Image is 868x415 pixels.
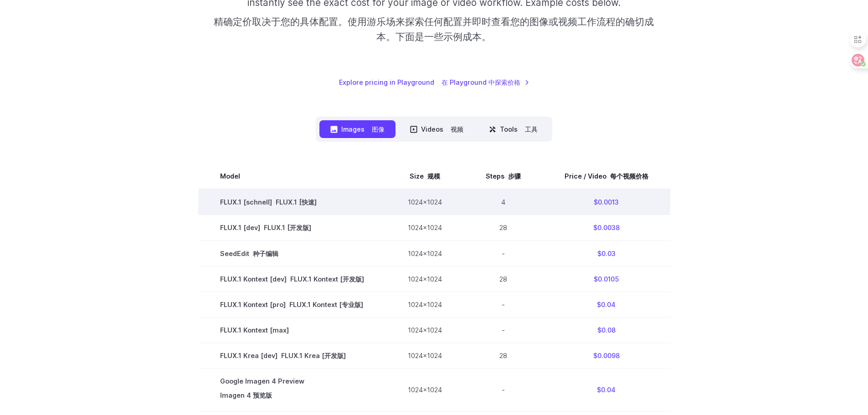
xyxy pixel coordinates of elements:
td: - [464,317,543,343]
font: FLUX.1 Kontext [开发版] [290,275,364,283]
td: 1024x1024 [386,317,464,343]
font: 精确定价取决于您的具体配置。使用游乐场来探索任何配置并即时查看您的图像或视频工作流程的确切成本。下面是一些示例成本。 [214,16,654,42]
font: FLUX.1 [快速] [276,198,317,206]
td: $0.0098 [543,343,670,368]
td: 1024x1024 [386,215,464,241]
td: 1024x1024 [386,189,464,215]
th: Price / Video [543,164,670,189]
td: FLUX.1 Kontext [max] [198,317,386,343]
td: $0.0038 [543,215,670,241]
td: 1024x1024 [386,292,464,317]
td: 1024x1024 [386,343,464,368]
td: 1024x1024 [386,266,464,292]
td: $0.0013 [543,189,670,215]
font: FLUX.1 Krea [开发版] [281,352,346,359]
button: Videos [399,120,474,138]
td: SeedEdit [198,241,386,266]
font: 种子编辑 [253,250,278,257]
td: $0.08 [543,317,670,343]
td: FLUX.1 Kontext [pro] [198,292,386,317]
td: $0.04 [543,292,670,317]
font: 步骤 [508,172,521,180]
td: FLUX.1 [dev] [198,215,386,241]
td: 28 [464,215,543,241]
td: Google Imagen 4 Preview [198,368,386,411]
font: 视频 [451,125,463,133]
td: 1024x1024 [386,241,464,266]
a: Explore pricing in Playground 在 Playground 中探索价格 [339,77,529,87]
td: FLUX.1 Kontext [dev] [198,266,386,292]
th: Size [386,164,464,189]
th: Steps [464,164,543,189]
td: - [464,368,543,411]
font: FLUX.1 Kontext [专业版] [289,301,363,308]
td: 1024x1024 [386,368,464,411]
font: Imagen 4 预览版 [220,391,272,399]
td: 28 [464,266,543,292]
button: Images [319,120,395,138]
th: Model [198,164,386,189]
td: - [464,241,543,266]
td: 4 [464,189,543,215]
td: 28 [464,343,543,368]
td: $0.0105 [543,266,670,292]
font: 工具 [525,125,538,133]
font: FLUX.1 [开发版] [264,224,311,231]
font: 图像 [372,125,385,133]
font: 规模 [427,172,440,180]
td: FLUX.1 [schnell] [198,189,386,215]
td: FLUX.1 Krea [dev] [198,343,386,368]
td: $0.04 [543,368,670,411]
td: - [464,292,543,317]
font: 在 Playground 中探索价格 [442,78,520,86]
td: $0.03 [543,241,670,266]
font: 每个视频价格 [610,172,648,180]
button: Tools [478,120,549,138]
